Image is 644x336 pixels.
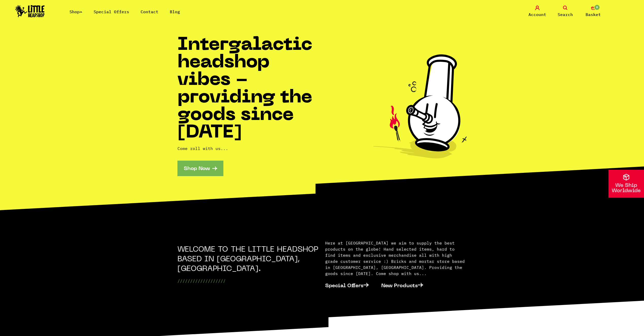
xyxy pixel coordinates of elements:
a: Special Offers [325,278,375,293]
span: Basket [586,11,601,18]
span: Search [558,11,573,18]
p: We Ship Worldwide [608,183,644,194]
a: Blog [170,9,180,14]
a: Special Offers [94,9,129,14]
span: Account [529,11,546,18]
h1: Intergalactic headshop vibes - providing the goods since [DATE] [177,37,322,142]
a: New Products [381,278,430,293]
a: 0 Basket [581,6,606,18]
img: Little Head Shop Logo [15,5,45,17]
p: Come roll with us... [177,145,322,151]
a: Contact [141,9,158,14]
p: /////////////////// [177,278,319,284]
span: 0 [594,4,600,10]
a: Shop [70,9,82,14]
a: Search [553,6,578,18]
p: Here at [GEOGRAPHIC_DATA] we aim to supply the best products on the globe! Hand selected items, h... [325,240,467,277]
a: Shop Now [177,161,223,176]
h2: WELCOME TO THE LITTLE HEADSHOP BASED IN [GEOGRAPHIC_DATA], [GEOGRAPHIC_DATA]. [177,245,319,274]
